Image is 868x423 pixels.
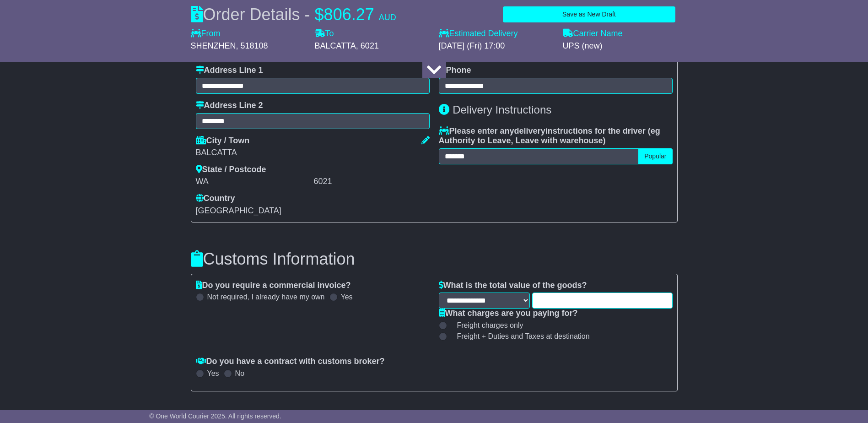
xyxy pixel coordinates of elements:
label: City / Town [196,136,250,146]
div: UPS (new) [563,41,678,51]
h3: Customs Information [191,250,678,268]
div: WA [196,177,312,187]
label: Country [196,194,235,204]
label: Yes [207,369,219,378]
label: State / Postcode [196,165,266,175]
span: , 6021 [356,41,379,50]
div: BALCATTA [196,148,430,158]
span: SHENZHEN [191,41,236,50]
span: Delivery Instructions [453,103,551,116]
span: , 518108 [236,41,268,50]
label: To [315,29,334,39]
span: 806.27 [324,5,374,24]
label: Address Line 1 [196,65,263,76]
label: What is the total value of the goods? [439,281,587,291]
label: Freight charges only [446,321,523,330]
label: Not required, I already have my own [207,293,325,301]
span: delivery [514,126,545,136]
div: 6021 [314,177,430,187]
span: [GEOGRAPHIC_DATA] [196,206,281,215]
label: From [191,29,221,39]
span: Freight + Duties and Taxes at destination [457,332,590,341]
button: Save as New Draft [503,6,675,22]
label: What charges are you paying for? [439,309,578,319]
label: Please enter any instructions for the driver ( ) [439,126,673,146]
label: Estimated Delivery [439,29,554,39]
label: Do you have a contract with customs broker? [196,357,385,367]
div: Order Details - [191,5,396,24]
label: No [235,369,244,378]
span: eg Authority to Leave, Leave with warehouse [439,126,660,146]
label: Do you require a commercial invoice? [196,281,351,291]
label: Carrier Name [563,29,623,39]
span: $ [315,5,324,24]
button: Popular [638,148,672,164]
span: AUD [379,13,396,22]
span: © One World Courier 2025. All rights reserved. [149,412,281,420]
span: BALCATTA [315,41,356,50]
label: Yes [341,293,353,301]
label: Address Line 2 [196,101,263,111]
div: [DATE] (Fri) 17:00 [439,41,554,51]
